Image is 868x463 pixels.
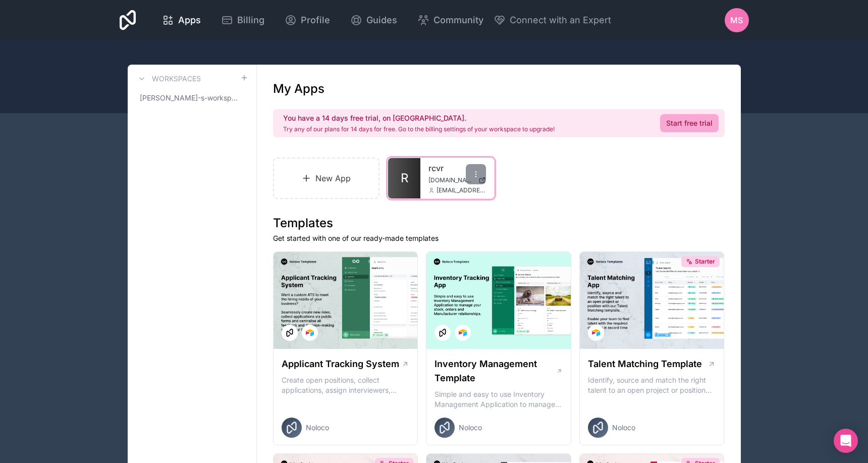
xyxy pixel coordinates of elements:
a: Guides [342,9,405,31]
a: Community [409,9,492,31]
span: Apps [178,13,201,27]
p: Try any of our plans for 14 days for free. Go to the billing settings of your workspace to upgrade! [283,125,555,133]
span: Starter [695,258,715,266]
img: Airtable Logo [459,329,467,337]
span: Community [433,13,483,27]
a: rcvr [428,162,486,174]
p: Get started with one of our ready-made templates [273,233,725,243]
a: Apps [154,9,209,31]
span: [EMAIL_ADDRESS][DOMAIN_NAME] [437,186,486,194]
h1: Applicant Tracking System [282,357,399,371]
a: Billing [213,9,273,31]
p: Identify, source and match the right talent to an open project or position with our Talent Matchi... [588,375,716,395]
h2: You have a 14 days free trial, on [GEOGRAPHIC_DATA]. [283,113,555,123]
span: Guides [366,13,397,27]
p: Simple and easy to use Inventory Management Application to manage your stock, orders and Manufact... [435,389,563,409]
span: Noloco [459,423,482,433]
span: Billing [237,13,264,27]
a: Profile [277,9,338,31]
span: [PERSON_NAME]-s-workspace [140,93,240,103]
h1: Talent Matching Template [588,357,702,371]
h1: Inventory Management Template [435,357,556,385]
a: Workspaces [136,73,201,85]
span: R [401,170,408,186]
div: Open Intercom Messenger [834,429,858,453]
a: R [388,158,420,198]
span: Profile [301,13,330,27]
span: [DOMAIN_NAME] [428,176,474,184]
a: Start free trial [660,114,719,132]
a: New App [273,158,380,199]
img: Airtable Logo [306,329,314,337]
span: Noloco [612,423,635,433]
h1: My Apps [273,81,324,97]
span: Noloco [306,423,329,433]
img: Airtable Logo [592,329,600,337]
span: Connect with an Expert [510,13,611,27]
h3: Workspaces [152,74,201,84]
span: ms [730,14,743,26]
p: Create open positions, collect applications, assign interviewers, centralise candidate feedback a... [282,375,410,395]
a: [PERSON_NAME]-s-workspace [136,89,248,107]
h1: Templates [273,215,725,231]
button: Connect with an Expert [494,13,611,27]
a: [DOMAIN_NAME] [428,176,486,184]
